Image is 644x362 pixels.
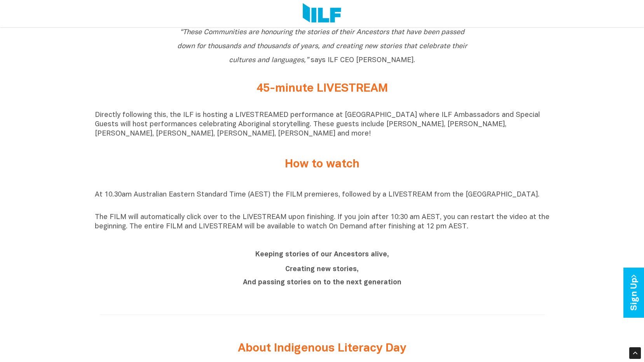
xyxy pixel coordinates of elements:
b: And passing stories on to the next generation [243,279,401,286]
img: Logo [303,3,341,24]
p: At 10.30am Australian Eastern Standard Time (AEST) the FILM premieres, followed by a LIVESTREAM f... [95,190,550,209]
b: Keeping stories of our Ancestors alive, [255,251,389,258]
h2: How to watch [176,158,468,171]
h2: About Indigenous Literacy Day [176,342,468,355]
p: The FILM will automatically click over to the LIVESTREAM upon finishing. If you join after 10:30 ... [95,213,550,231]
i: “These Communities are honouring the stories of their Ancestors that have been passed down for th... [177,29,467,64]
span: says ILF CEO [PERSON_NAME]. [177,29,467,64]
p: Directly following this, the ILF is hosting a LIVESTREAMED performance at [GEOGRAPHIC_DATA] where... [95,111,550,139]
h2: 45-minute LIVESTREAM [176,82,468,95]
b: Creating new stories, [285,266,359,273]
div: Scroll Back to Top [629,347,641,359]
